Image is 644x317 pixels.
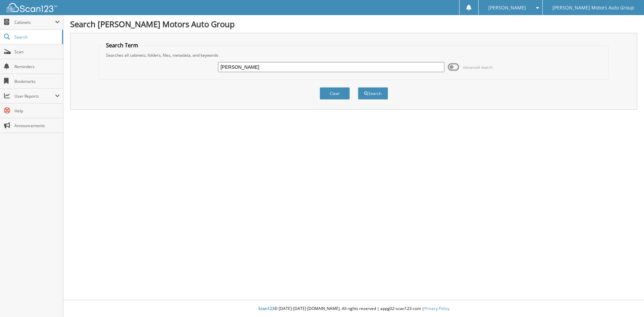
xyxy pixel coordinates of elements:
[14,108,60,114] span: Help
[14,93,55,99] span: User Reports
[103,52,605,58] div: Searches all cabinets, folders, files, metadata, and keywords
[358,87,388,100] button: Search
[552,6,634,10] span: [PERSON_NAME] Motors Auto Group
[610,285,644,317] iframe: Chat Widget
[320,87,350,100] button: Clear
[70,18,637,30] h1: Search [PERSON_NAME] Motors Auto Group
[14,123,60,128] span: Announcements
[424,306,449,311] a: Privacy Policy
[14,19,55,25] span: Cabinets
[103,42,142,49] legend: Search Term
[463,65,493,70] span: Advanced Search
[488,6,526,10] span: [PERSON_NAME]
[14,34,59,40] span: Search
[14,64,60,69] span: Reminders
[258,306,274,311] span: Scan123
[63,301,644,317] div: © [DATE]-[DATE] [DOMAIN_NAME]. All rights reserved | appg02-scan123-com |
[14,49,60,55] span: Scan
[14,78,60,84] span: Bookmarks
[7,3,57,12] img: scan123-logo-white.svg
